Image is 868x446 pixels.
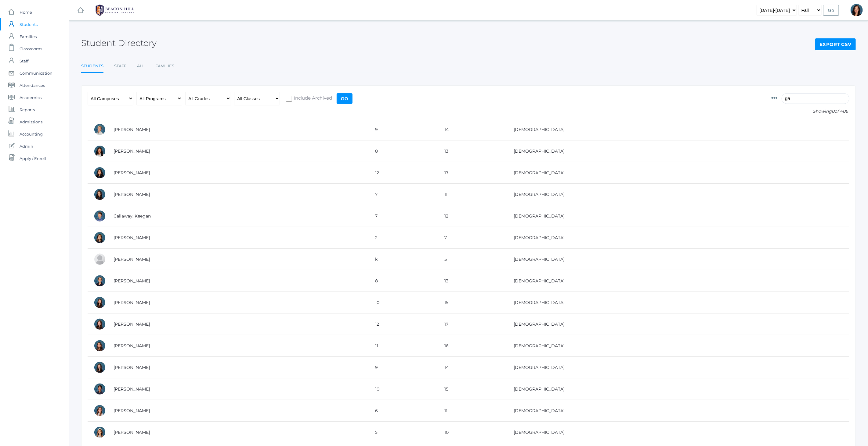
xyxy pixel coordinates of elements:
td: 14 [438,119,508,140]
span: Communication [20,67,52,79]
td: [PERSON_NAME] [107,357,369,378]
td: [PERSON_NAME] [107,119,369,140]
input: Go [337,93,353,104]
td: 7 [369,205,438,227]
td: 11 [438,400,508,422]
div: Logan Albanese [94,123,106,136]
td: 13 [438,140,508,162]
p: Showing of 406 [771,108,849,115]
td: [PERSON_NAME] [107,270,369,292]
input: Filter by name [782,93,849,104]
a: All [137,60,145,72]
h2: Student Directory [81,38,157,48]
td: [DEMOGRAPHIC_DATA] [508,119,849,140]
td: 17 [438,162,508,184]
td: [DEMOGRAPHIC_DATA] [508,205,849,227]
span: Admissions [20,116,42,128]
div: Isabella Arteaga [94,167,106,179]
td: [DEMOGRAPHIC_DATA] [508,270,849,292]
div: Reagan Gross [94,232,106,244]
td: 13 [438,270,508,292]
td: [PERSON_NAME] [107,249,369,270]
td: [DEMOGRAPHIC_DATA] [508,140,849,162]
td: [DEMOGRAPHIC_DATA] [508,227,849,249]
td: [DEMOGRAPHIC_DATA] [508,378,849,400]
span: 0 [832,108,834,114]
a: Staff [114,60,126,72]
td: [DEMOGRAPHIC_DATA] [508,335,849,357]
td: 12 [438,205,508,227]
td: 6 [369,400,438,422]
td: [DEMOGRAPHIC_DATA] [508,313,849,335]
div: Curcinda Young [851,4,863,16]
td: [PERSON_NAME] [107,400,369,422]
div: Gabriella Gianna Guerra [94,253,106,265]
td: 10 [369,378,438,400]
div: Rylie Logan [94,340,106,352]
span: Include Archived [292,95,332,102]
td: 10 [438,422,508,443]
td: [PERSON_NAME] [107,378,369,400]
span: Home [20,6,32,18]
span: Attendances [20,79,45,91]
div: Roger Hagans [94,275,106,287]
div: Abigail Plum [94,405,106,417]
td: [PERSON_NAME] [107,422,369,443]
td: 12 [369,162,438,184]
a: Families [155,60,174,72]
span: Families [20,30,37,43]
td: [DEMOGRAPHIC_DATA] [508,184,849,205]
td: [PERSON_NAME] [107,227,369,249]
td: 9 [369,357,438,378]
td: [PERSON_NAME] [107,140,369,162]
td: 16 [438,335,508,357]
span: Staff [20,55,28,67]
td: [DEMOGRAPHIC_DATA] [508,249,849,270]
div: Amaya Arteaga [94,145,106,157]
span: Apply / Enroll [20,152,46,165]
td: 7 [438,227,508,249]
td: [DEMOGRAPHIC_DATA] [508,357,849,378]
span: Accounting [20,128,43,140]
td: [PERSON_NAME] [107,162,369,184]
img: BHCALogos-05-308ed15e86a5a0abce9b8dd61676a3503ac9727e845dece92d48e8588c001991.png [92,3,138,18]
div: Abigail Mangimelli [94,361,106,373]
td: 14 [438,357,508,378]
td: Callaway, Keegan [107,205,369,227]
input: Go [823,5,839,16]
td: [DEMOGRAPHIC_DATA] [508,400,849,422]
td: 5 [369,422,438,443]
span: Classrooms [20,43,42,55]
td: 8 [369,270,438,292]
span: Admin [20,140,33,152]
div: Reagan Brodt [94,188,106,200]
div: Reagan Reynolds [94,426,106,438]
span: Academics [20,91,42,104]
td: 11 [369,335,438,357]
td: 9 [369,119,438,140]
span: Reports [20,104,35,116]
td: 11 [438,184,508,205]
div: Caitlyn Logan [94,318,106,330]
td: 12 [369,313,438,335]
td: [DEMOGRAPHIC_DATA] [508,292,849,313]
td: 2 [369,227,438,249]
div: Keegan Callaway [94,210,106,222]
td: 15 [438,378,508,400]
a: Students [81,60,103,73]
span: Students [20,18,38,30]
div: Patrick Ortega [94,383,106,395]
td: [PERSON_NAME] [107,292,369,313]
td: 8 [369,140,438,162]
td: [DEMOGRAPHIC_DATA] [508,422,849,443]
td: 10 [369,292,438,313]
div: Alayna Logan [94,296,106,309]
td: [DEMOGRAPHIC_DATA] [508,162,849,184]
td: 7 [369,184,438,205]
td: [PERSON_NAME] [107,335,369,357]
td: [PERSON_NAME] [107,184,369,205]
td: [PERSON_NAME] [107,313,369,335]
td: 17 [438,313,508,335]
input: Include Archived [286,96,292,102]
td: 5 [438,249,508,270]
